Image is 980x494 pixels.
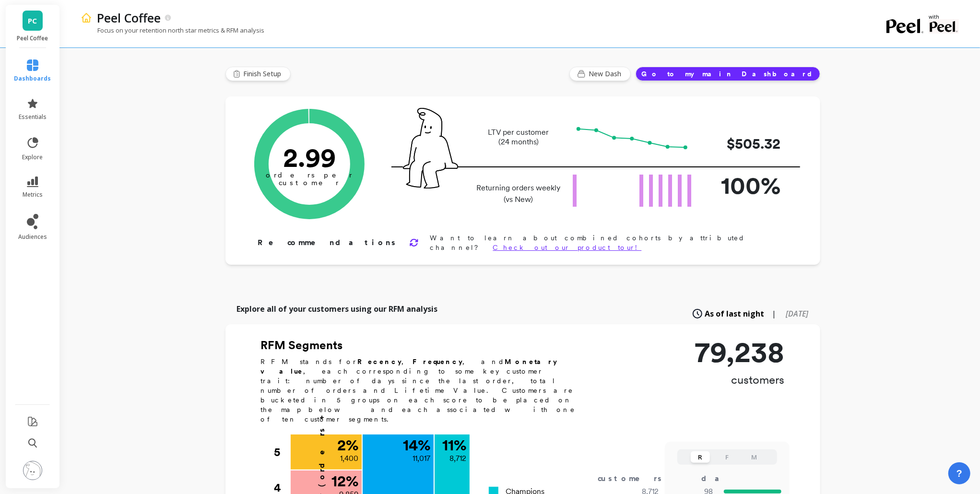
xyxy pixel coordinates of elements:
[413,358,463,365] b: Frequency
[18,233,47,241] span: audiences
[929,19,959,34] img: partner logo
[338,437,359,453] p: 2 %
[81,26,264,35] p: Focus on your retention north star metrics & RFM analysis
[237,303,438,315] p: Explore all of your customers using our RFM analysis
[450,453,467,464] p: 8,712
[97,10,161,26] p: Peel Coffee
[19,113,47,121] span: essentials
[948,462,970,484] button: ?
[28,15,37,26] span: PC
[403,437,431,453] p: 14 %
[274,435,290,470] div: 5
[14,75,51,82] span: dashboards
[225,67,291,81] button: Finish Setup
[23,191,43,199] span: metrics
[430,233,790,252] p: Want to learn about combined cohorts by attributed channel?
[341,453,359,464] p: 1,400
[636,67,820,81] button: Go to my main Dashboard
[15,35,50,42] p: Peel Coffee
[258,237,398,248] p: Recommendations
[474,182,564,205] p: Returning orders weekly (vs New)
[474,128,564,147] p: LTV per customer (24 months)
[695,338,785,366] p: 79,238
[493,244,642,251] a: Check out our product tour!
[598,473,675,484] div: customers
[332,473,359,489] p: 12 %
[23,153,43,161] span: explore
[244,69,284,79] span: Finish Setup
[261,357,587,424] p: RFM stands for , , and , each corresponding to some key customer trait: number of days since the ...
[744,451,764,463] button: M
[443,437,467,453] p: 11 %
[413,453,431,464] p: 11,017
[786,308,809,319] span: [DATE]
[261,338,587,353] h2: RFM Segments
[704,133,781,154] p: $505.32
[701,473,741,484] div: days
[929,14,959,19] p: with
[266,171,353,179] tspan: orders per
[589,69,625,79] span: New Dash
[705,308,765,319] span: As of last night
[358,358,402,365] b: Recency
[691,451,710,463] button: R
[403,108,458,188] img: pal seatted on line
[704,167,781,203] p: 100%
[23,461,42,480] img: profile picture
[283,141,336,173] text: 2.99
[695,372,785,388] p: customers
[718,451,737,463] button: F
[81,12,92,24] img: header icon
[772,308,777,319] span: |
[956,467,962,480] span: ?
[569,67,631,81] button: New Dash
[279,178,340,187] tspan: customer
